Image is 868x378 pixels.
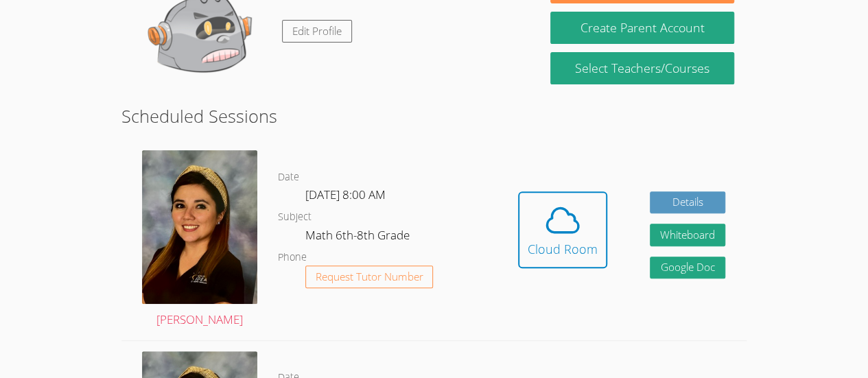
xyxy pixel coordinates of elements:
[316,272,423,282] span: Request Tutor Number
[278,169,299,186] dt: Date
[650,224,725,246] button: Whiteboard
[282,20,352,43] a: Edit Profile
[142,150,257,304] img: avatar.png
[518,191,607,268] button: Cloud Room
[528,239,598,259] div: Cloud Room
[142,150,257,329] a: [PERSON_NAME]
[550,52,734,84] a: Select Teachers/Courses
[121,103,747,129] h2: Scheduled Sessions
[550,12,734,44] button: Create Parent Account
[305,187,386,202] span: [DATE] 8:00 AM
[650,191,725,214] a: Details
[305,226,412,249] dd: Math 6th-8th Grade
[278,209,312,226] dt: Subject
[650,257,725,279] a: Google Doc
[305,265,434,288] button: Request Tutor Number
[278,249,307,266] dt: Phone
